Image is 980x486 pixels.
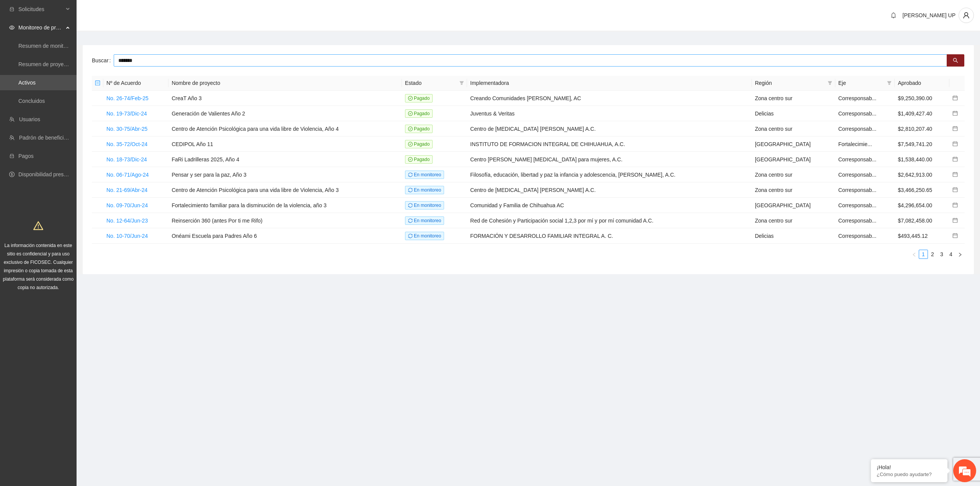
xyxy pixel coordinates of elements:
[952,218,958,224] a: calendar
[18,171,84,177] a: Disponibilidad presupuestal
[19,135,75,141] a: Padrón de beneficiarios
[887,9,900,21] button: bell
[405,125,433,133] span: Pagado
[947,54,964,67] button: search
[952,141,958,147] a: calendar
[952,156,958,162] span: calendar
[467,198,752,213] td: Comunidad y Familia de Chihuahua AC
[895,152,949,167] td: $1,538,440.00
[952,126,958,132] a: calendar
[752,182,835,198] td: Zona centro sur
[895,167,949,182] td: $2,642,913.00
[405,171,444,179] span: En monitoreo
[938,250,946,258] a: 3
[952,233,958,239] a: calendar
[168,121,402,137] td: Centro de Atención Psicológica para una vida libre de Violencia, Año 4
[952,111,958,117] a: calendar
[405,79,457,87] span: Estado
[955,250,965,259] button: right
[18,153,34,159] a: Pagos
[467,182,752,198] td: Centro de [MEDICAL_DATA] [PERSON_NAME] A.C.
[959,8,974,23] button: user
[168,213,402,228] td: Reinserción 360 (antes Por ti me Rifo)
[828,81,832,85] span: filter
[408,127,413,131] span: check-circle
[405,232,444,240] span: En monitoreo
[826,77,834,89] span: filter
[952,187,958,193] a: calendar
[952,172,958,177] span: calendar
[168,106,402,121] td: Generación de Valientes Año 2
[895,198,949,213] td: $4,296,654.00
[168,167,402,182] td: Pensar y ser para la paz, Año 3
[408,96,413,101] span: check-circle
[937,250,946,259] li: 3
[958,252,962,257] span: right
[838,111,877,117] span: Corresponsab...
[952,202,958,208] span: calendar
[168,198,402,213] td: Fortalecimiento familiar para la disminución de la violencia, año 3
[952,187,958,192] span: calendar
[106,156,147,163] a: No. 18-73/Dic-24
[168,91,402,106] td: CreaT Año 3
[458,77,465,89] span: filter
[106,233,148,239] a: No. 10-70/Jun-24
[947,250,955,258] a: 4
[952,95,958,101] span: calendar
[408,188,413,192] span: sync
[106,218,148,224] a: No. 12-64/Jun-23
[752,213,835,228] td: Zona centro sur
[459,81,464,85] span: filter
[33,221,43,231] span: warning
[44,102,106,179] span: Estamos en línea.
[408,172,413,177] span: sync
[838,141,872,147] span: Fortalecimie...
[467,152,752,167] td: Centro [PERSON_NAME] [MEDICAL_DATA] para mujeres, A.C.
[952,111,958,116] span: calendar
[18,61,100,67] a: Resumen de proyectos aprobados
[838,126,877,132] span: Corresponsab...
[752,137,835,152] td: [GEOGRAPHIC_DATA]
[838,95,877,101] span: Corresponsab...
[838,187,877,193] span: Corresponsab...
[126,4,144,22] div: Minimizar ventana de chat en vivo
[912,252,916,257] span: left
[405,155,433,164] span: Pagado
[106,172,149,178] a: No. 06-71/Ago-24
[952,126,958,131] span: calendar
[405,216,444,225] span: En monitoreo
[408,234,413,238] span: sync
[888,12,899,18] span: bell
[877,471,942,477] p: ¿Cómo puedo ayudarte?
[946,250,955,259] li: 4
[18,80,36,86] a: Activos
[959,12,973,19] span: user
[952,95,958,101] a: calendar
[928,250,937,258] a: 2
[9,25,15,30] span: eye
[895,106,949,121] td: $1,409,427.40
[887,81,892,85] span: filter
[18,20,64,35] span: Monitoreo de proyectos
[408,142,413,146] span: check-circle
[467,76,752,91] th: Implementadora
[895,228,949,244] td: $493,445.12
[838,218,877,224] span: Corresponsab...
[895,121,949,137] td: $2,810,207.40
[752,152,835,167] td: [GEOGRAPHIC_DATA]
[18,2,64,17] span: Solicitudes
[106,95,149,101] a: No. 26-74/Feb-25
[752,91,835,106] td: Zona centro sur
[106,202,148,208] a: No. 09-70/Jun-24
[838,79,884,87] span: Eje
[467,91,752,106] td: Creando Comunidades [PERSON_NAME], AC
[955,250,965,259] li: Next Page
[895,76,949,91] th: Aprobado
[895,137,949,152] td: $7,549,741.20
[752,228,835,244] td: Delicias
[168,152,402,167] td: FaRi Ladrilleras 2025, Año 4
[106,141,147,147] a: No. 35-72/Oct-24
[952,233,958,238] span: calendar
[752,167,835,182] td: Zona centro sur
[467,228,752,244] td: FORMACIÓN Y DESARROLLO FAMILIAR INTEGRAL A. C.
